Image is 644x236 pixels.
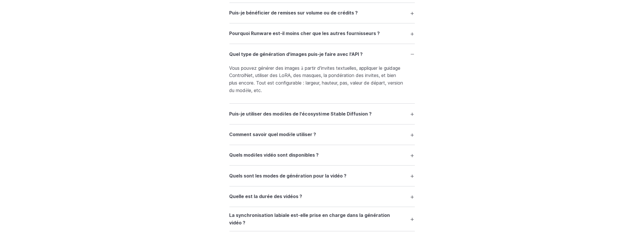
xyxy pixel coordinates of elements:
font: Comment savoir quel modèle utiliser ? [229,131,316,137]
summary: Comment savoir quel modèle utiliser ? [229,129,415,140]
summary: Puis-je utiliser des modèles de l'écosystème Stable Diffusion ? [229,108,415,119]
summary: Quels modèles vidéo sont disponibles ? [229,150,415,161]
summary: Quelle est la durée des vidéos ? [229,191,415,202]
font: Quels sont les modes de génération pour la vidéo ? [229,173,347,179]
summary: Quels sont les modes de génération pour la vidéo ? [229,170,415,181]
font: Quel type de génération d'images puis-je faire avec l'API ? [229,51,363,57]
font: Quels modèles vidéo sont disponibles ? [229,152,319,158]
summary: Quel type de génération d'images puis-je faire avec l'API ? [229,49,415,60]
font: Puis-je bénéficier de remises sur volume ou de crédits ? [229,10,358,16]
font: Quelle est la durée des vidéos ? [229,193,302,199]
font: Puis-je utiliser des modèles de l'écosystème Stable Diffusion ? [229,111,372,117]
summary: La synchronisation labiale est-elle prise en charge dans la génération vidéo ? [229,212,415,226]
font: Vous pouvez générer des images à partir d'invites textuelles, appliquer le guidage ControlNet, ut... [229,65,403,93]
summary: Pourquoi Runware est-il moins cher que les autres fournisseurs ? [229,28,415,39]
summary: Puis-je bénéficier de remises sur volume ou de crédits ? [229,8,415,19]
font: Pourquoi Runware est-il moins cher que les autres fournisseurs ? [229,30,380,36]
font: La synchronisation labiale est-elle prise en charge dans la génération vidéo ? [229,212,390,226]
